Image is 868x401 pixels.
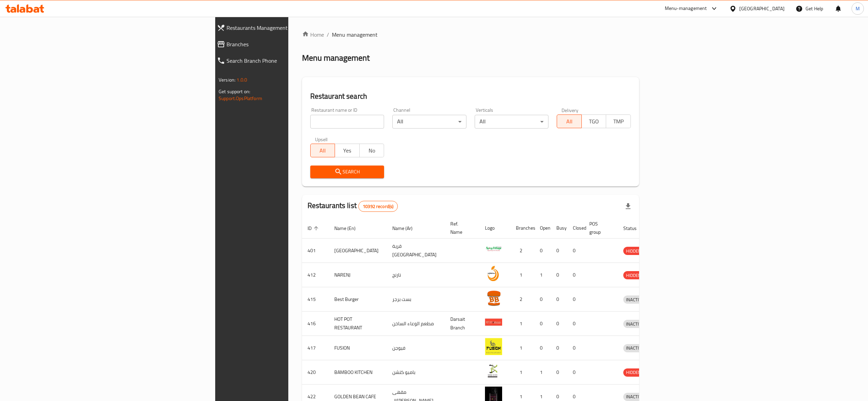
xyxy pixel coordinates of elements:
[358,201,398,212] div: Total records count
[485,265,502,282] img: NARENJ
[236,75,247,84] span: 1.0.0
[211,20,360,36] a: Restaurants Management
[551,312,567,336] td: 0
[557,114,582,128] button: All
[387,287,445,312] td: بست برجر
[302,31,639,39] nav: breadcrumb
[567,218,584,239] th: Closed
[534,336,551,360] td: 0
[623,344,647,352] span: INACTIVE
[475,115,549,129] div: All
[623,393,647,401] span: INACTIVE
[567,360,584,385] td: 0
[560,117,579,126] span: All
[581,114,606,128] button: TGO
[534,287,551,312] td: 0
[219,87,250,96] span: Get support on:
[623,368,644,376] span: HIDDEN
[387,336,445,360] td: فيوجن
[485,241,502,258] img: Spicy Village
[392,224,421,232] span: Name (Ar)
[589,220,610,236] span: POS group
[338,146,357,156] span: Yes
[335,144,360,157] button: Yes
[623,320,647,328] span: INACTIVE
[510,336,534,360] td: 1
[510,360,534,385] td: 1
[485,362,502,379] img: BAMBOO KITCHEN
[551,263,567,287] td: 0
[227,57,355,65] span: Search Branch Phone
[551,287,567,312] td: 0
[387,239,445,263] td: قرية [GEOGRAPHIC_DATA]
[450,220,471,236] span: Ref. Name
[334,224,364,232] span: Name (En)
[609,117,628,126] span: TMP
[219,75,235,84] span: Version:
[387,263,445,287] td: نارنج
[485,314,502,331] img: HOT POT RESTAURANT
[534,239,551,263] td: 0
[227,40,355,48] span: Branches
[567,263,584,287] td: 0
[623,296,647,304] span: INACTIVE
[567,239,584,263] td: 0
[211,36,360,52] a: Branches
[551,239,567,263] td: 0
[387,312,445,336] td: مطعم الوعاء الساخن
[551,218,567,239] th: Busy
[310,144,335,157] button: All
[623,344,647,352] div: INACTIVE
[362,146,382,156] span: No
[567,312,584,336] td: 0
[620,198,636,215] div: Export file
[485,289,502,306] img: Best Burger
[534,263,551,287] td: 1
[534,218,551,239] th: Open
[387,360,445,385] td: بامبو كتشن
[510,287,534,312] td: 2
[623,271,644,279] span: HIDDEN
[551,336,567,360] td: 0
[623,247,644,255] span: HIDDEN
[445,312,479,336] td: Darsait Branch
[623,368,644,377] div: HIDDEN
[739,5,785,12] div: [GEOGRAPHIC_DATA]
[313,146,333,156] span: All
[510,312,534,336] td: 1
[392,115,466,129] div: All
[534,360,551,385] td: 1
[534,312,551,336] td: 0
[623,224,646,232] span: Status
[510,218,534,239] th: Branches
[623,271,644,279] div: HIDDEN
[856,5,860,12] span: M
[562,108,579,112] label: Delivery
[302,52,370,63] h2: Menu management
[359,144,384,157] button: No
[310,115,384,129] input: Search for restaurant name or ID..
[227,24,355,32] span: Restaurants Management
[585,117,604,126] span: TGO
[315,137,328,142] label: Upsell
[308,200,398,212] h2: Restaurants list
[219,94,262,103] a: Support.OpsPlatform
[665,4,707,13] div: Menu-management
[606,114,631,128] button: TMP
[359,203,397,210] span: 10392 record(s)
[510,263,534,287] td: 1
[308,224,321,232] span: ID
[310,166,384,178] button: Search
[567,336,584,360] td: 0
[485,338,502,355] img: FUSION
[310,91,631,101] h2: Restaurant search
[567,287,584,312] td: 0
[211,52,360,69] a: Search Branch Phone
[551,360,567,385] td: 0
[510,239,534,263] td: 2
[479,218,510,239] th: Logo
